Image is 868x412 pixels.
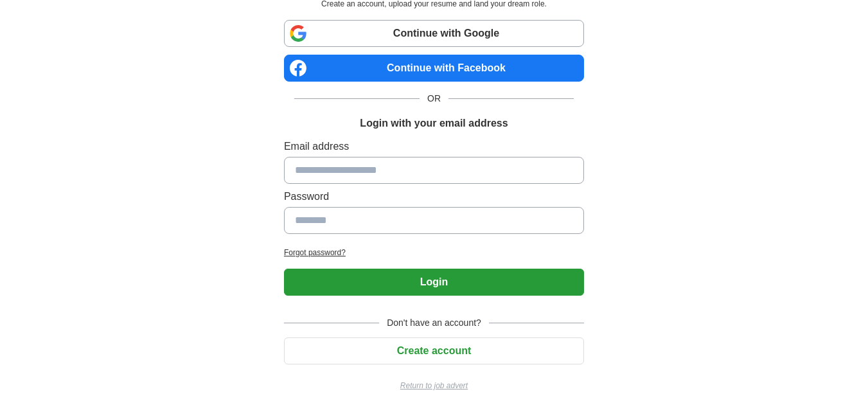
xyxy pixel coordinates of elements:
[284,55,584,82] a: Continue with Facebook
[379,316,489,330] span: Don't have an account?
[420,92,448,105] span: OR
[284,269,584,296] button: Login
[284,189,584,204] label: Password
[284,337,584,364] button: Create account
[360,116,508,131] h1: Login with your email address
[284,380,584,391] a: Return to job advert
[284,139,584,154] label: Email address
[284,345,584,356] a: Create account
[284,247,584,258] a: Forgot password?
[284,20,584,47] a: Continue with Google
